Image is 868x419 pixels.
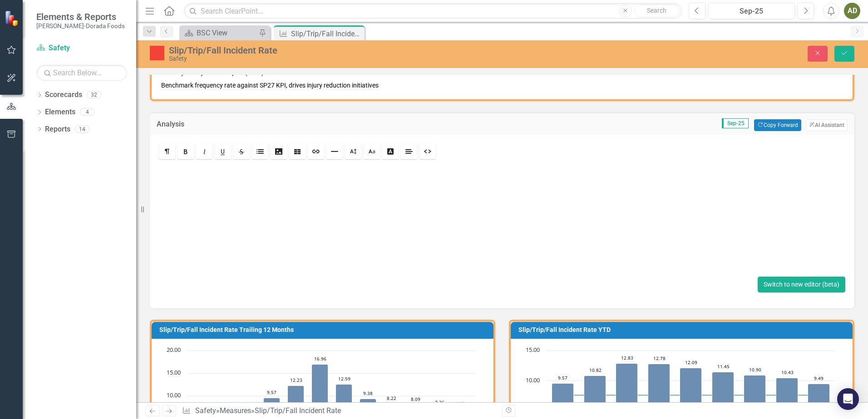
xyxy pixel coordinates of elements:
text: 12.59 [338,375,350,382]
div: Sep-25 [711,6,792,17]
text: 10.00 [526,376,540,384]
text: 12.23 [290,377,302,383]
a: Format [159,144,175,159]
text: 12.83 [621,355,633,361]
p: Benchmark frequency rate against SP27 KPI, drives injury reduction initiatives [161,79,843,90]
div: Safety [169,55,545,62]
a: Link [308,144,324,159]
a: Size [345,144,361,159]
text: 12.78 [653,355,666,361]
a: Measures [220,406,251,415]
button: Search [634,5,680,17]
a: Italic [196,144,212,159]
a: Elements [45,107,75,117]
a: BSC View [182,27,256,39]
text: 10.82 [589,367,602,373]
text: 9.49 [814,375,824,381]
h3: Analysis [157,120,281,128]
a: Line [326,144,343,159]
text: 10.00 [167,391,181,399]
text: 12.09 [685,359,697,365]
a: Lists [252,144,268,159]
text: 11.45 [717,363,730,370]
button: AI Assistant [806,119,848,131]
a: Strikethrough [233,144,250,159]
div: 4 [80,108,94,116]
a: Underline [215,144,231,159]
text: 15.00 [526,346,540,354]
a: Safety [195,406,216,415]
button: AD [844,3,860,19]
a: Image [271,144,287,159]
a: Bold [178,144,194,159]
text: 16.96 [314,356,326,362]
a: Table [289,144,306,159]
button: Switch to new editor (beta) [758,277,845,292]
text: 10.43 [781,369,794,375]
text: 9.38 [363,390,373,396]
a: Font [364,144,380,159]
span: Elements & Reports [36,11,125,22]
img: Below Plan [150,46,164,60]
h3: Slip/Trip/Fall Incident Rate YTD [518,326,848,333]
text: 9.57 [558,375,567,381]
div: BSC View [197,27,256,39]
div: Slip/Trip/Fall Incident Rate [169,45,545,55]
text: 9.57 [267,389,276,395]
button: Copy Forward [754,119,801,131]
input: Search Below... [36,65,127,81]
div: Open Intercom Messenger [837,388,859,410]
div: » » [182,406,495,416]
input: Search ClearPoint... [184,3,682,19]
text: 15.00 [167,368,181,376]
text: 20.00 [167,346,181,354]
button: Sep-25 [708,3,795,19]
a: Scorecards [45,90,82,100]
a: Text Color [382,144,399,159]
a: Reports [45,124,70,135]
a: HTML [419,144,436,159]
span: Sep-25 [722,118,749,128]
div: Slip/Trip/Fall Incident Rate [291,28,362,39]
div: 32 [87,91,101,99]
div: Slip/Trip/Fall Incident Rate [255,406,341,415]
text: 8.09 [411,396,420,402]
a: Safety [36,43,127,54]
text: 7.36 [435,399,444,405]
h3: Slip/Trip/Fall Incident Rate Trailing 12 Months [159,326,489,333]
a: Align [401,144,417,159]
img: ClearPoint Strategy [5,10,20,26]
text: 8.22 [387,395,396,401]
text: 10.90 [749,366,761,373]
small: [PERSON_NAME]-Dorada Foods [36,22,125,29]
span: Search [647,7,666,14]
div: 14 [75,125,89,133]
